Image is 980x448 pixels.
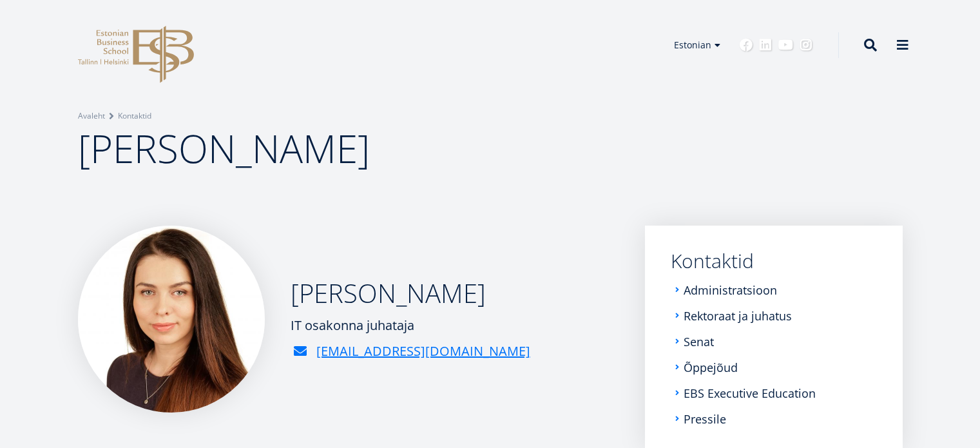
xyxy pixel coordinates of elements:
div: IT osakonna juhataja [291,316,530,335]
a: Instagram [800,39,812,52]
a: [EMAIL_ADDRESS][DOMAIN_NAME] [316,342,530,361]
a: Facebook [740,39,753,52]
a: EBS Executive Education [684,387,816,400]
a: Administratsioon [684,284,777,297]
a: Avaleht [78,110,105,122]
a: Õppejõud [684,361,738,374]
a: Youtube [778,39,793,52]
a: Rektoraat ja juhatus [684,309,792,322]
a: Pressile [684,413,726,425]
img: Mari-Liis [78,226,265,413]
span: [PERSON_NAME] [78,122,370,175]
a: Linkedin [759,39,772,52]
a: Kontaktid [118,110,151,122]
h2: [PERSON_NAME] [291,277,530,309]
a: Kontaktid [671,251,877,271]
a: Senat [684,335,714,348]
